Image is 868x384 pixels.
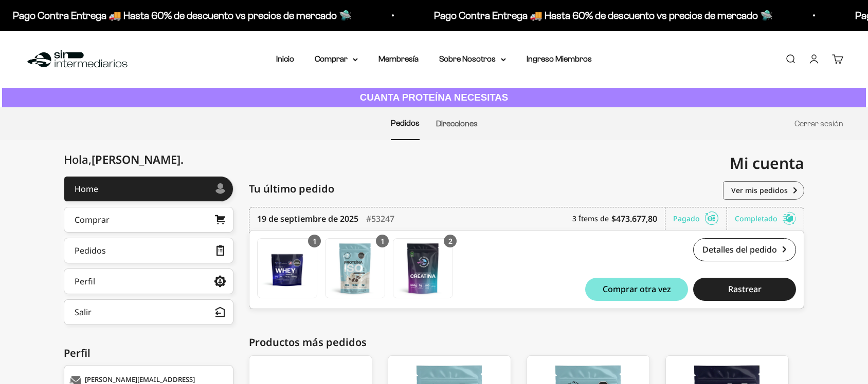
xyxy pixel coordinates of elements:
button: Salir [64,299,233,325]
button: Comprar otra vez [585,278,688,301]
div: Perfil [64,345,233,361]
a: Pedidos [391,119,420,127]
div: Salir [75,308,92,316]
a: Perfil [64,268,233,294]
span: Rastrear [728,285,762,293]
a: Ingreso Miembros [527,54,592,63]
a: Inicio [276,54,294,63]
div: #53247 [366,207,394,230]
a: Cerrar sesión [794,119,843,128]
a: Creatina Monohidrato [393,238,453,298]
div: Comprar [75,216,110,224]
div: 1 [376,235,389,247]
a: Ver mis pedidos [723,181,804,200]
summary: Comprar [315,52,358,66]
span: Tu último pedido [249,181,334,197]
a: Comprar [64,207,233,233]
a: Direcciones [436,119,478,128]
img: Translation missing: es.Proteína Whey - Vainilla - Vainilla / 5 libras (2280g) [258,239,317,298]
p: Pago Contra Entrega 🚚 Hasta 60% de descuento vs precios de mercado 🛸 [13,7,352,24]
div: Home [75,185,98,193]
strong: CUANTA PROTEÍNA NECESITAS [360,92,509,103]
img: Translation missing: es.Creatina Monohidrato [393,239,453,298]
a: Membresía [378,54,419,63]
a: Proteína Aislada ISO - Cookies & Cream - Cookies & Cream / 2 libras (910g) [325,238,385,298]
div: Perfil [75,277,95,285]
a: CUANTA PROTEÍNA NECESITAS [2,88,866,108]
div: Pedidos [75,246,106,255]
div: Completado [735,207,796,230]
div: Hola, [64,153,184,166]
span: [PERSON_NAME] [92,151,184,167]
img: Translation missing: es.Proteína Aislada ISO - Cookies & Cream - Cookies & Cream / 2 libras (910g) [325,239,385,298]
summary: Sobre Nosotros [439,52,506,66]
a: Proteína Whey - Vainilla - Vainilla / 5 libras (2280g) [257,238,317,298]
button: Rastrear [693,278,796,301]
div: Pagado [673,207,727,230]
time: 19 de septiembre de 2025 [257,213,358,225]
div: 1 [308,235,321,247]
a: Home [64,176,233,202]
span: Comprar otra vez [603,285,671,293]
a: Detalles del pedido [693,238,796,261]
span: . [180,151,184,167]
div: 2 [444,235,457,247]
span: Mi cuenta [730,152,804,174]
p: Pago Contra Entrega 🚚 Hasta 60% de descuento vs precios de mercado 🛸 [434,7,773,24]
b: $473.677,80 [611,213,657,225]
a: Pedidos [64,238,233,263]
div: Productos más pedidos [249,335,804,350]
div: 3 Ítems de [572,207,665,230]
